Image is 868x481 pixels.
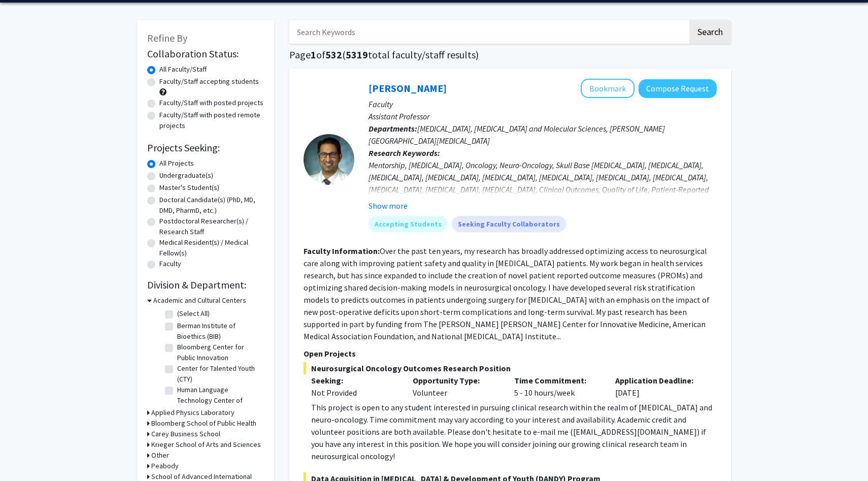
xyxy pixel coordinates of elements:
label: Doctoral Candidate(s) (PhD, MD, DMD, PharmD, etc.) [159,195,264,216]
label: Faculty/Staff accepting students [159,76,259,87]
p: Faculty [369,98,717,110]
label: All Faculty/Staff [159,64,207,75]
label: Faculty [159,259,181,269]
p: Opportunity Type: [413,374,499,387]
p: Open Projects [304,347,717,360]
label: Medical Resident(s) / Medical Fellow(s) [159,237,264,259]
button: Show more [369,200,408,212]
mat-chip: Accepting Students [369,216,448,232]
span: 532 [325,48,342,61]
div: Mentorship, [MEDICAL_DATA], Oncology, Neuro-Oncology, Skull Base [MEDICAL_DATA], [MEDICAL_DATA], ... [369,159,717,232]
span: 5319 [346,48,368,61]
p: Application Deadline: [615,374,702,387]
h3: Applied Physics Laboratory [151,407,235,418]
label: Berman Institute of Bioethics (BIB) [177,320,261,342]
div: Not Provided [311,387,397,399]
label: (Select All) [177,308,210,319]
span: Refine By [147,31,187,44]
a: [PERSON_NAME] [369,82,447,94]
label: Bloomberg Center for Public Innovation [177,342,261,363]
input: Search Keywords [289,20,688,44]
fg-read-more: Over the past ten years, my research has broadly addressed optimizing access to neurosurgical car... [304,246,710,341]
label: Postdoctoral Researcher(s) / Research Staff [159,216,264,237]
h3: Academic and Cultural Centers [153,295,246,306]
label: Faculty/Staff with posted remote projects [159,110,264,131]
b: Faculty Information: [304,246,380,256]
span: 1 [311,48,316,61]
div: 5 - 10 hours/week [507,374,608,399]
div: Volunteer [405,374,507,399]
h3: Peabody [151,461,179,471]
h2: Division & Department: [147,279,264,291]
span: [MEDICAL_DATA], [MEDICAL_DATA] and Molecular Sciences, [PERSON_NAME][GEOGRAPHIC_DATA][MEDICAL_DATA] [369,123,665,146]
h3: Bloomberg School of Public Health [151,418,256,429]
label: Master's Student(s) [159,182,219,193]
label: All Projects [159,158,194,169]
label: Faculty/Staff with posted projects [159,98,263,108]
h1: Page of ( total faculty/staff results) [289,49,731,61]
p: Assistant Professor [369,110,717,122]
label: Undergraduate(s) [159,170,213,181]
label: Center for Talented Youth (CTY) [177,363,261,384]
p: Seeking: [311,374,397,387]
label: Human Language Technology Center of Excellence (HLTCOE) [177,384,261,416]
div: This project is open to any student interested in pursuing clinical research within the realm of ... [311,401,717,462]
h3: Krieger School of Arts and Sciences [151,439,261,450]
button: Compose Request to Raj Mukherjee [639,79,717,98]
span: Neurosurgical Oncology Outcomes Research Position [304,362,717,374]
button: Add Raj Mukherjee to Bookmarks [581,79,635,98]
mat-chip: Seeking Faculty Collaborators [452,216,566,232]
h2: Collaboration Status: [147,48,264,60]
h3: Other [151,450,169,461]
h3: Carey Business School [151,429,220,439]
b: Research Keywords: [369,148,440,158]
button: Search [689,20,731,44]
iframe: Chat [8,435,43,473]
p: Time Commitment: [514,374,600,387]
h2: Projects Seeking: [147,142,264,154]
div: [DATE] [608,374,709,399]
b: Departments: [369,123,417,134]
